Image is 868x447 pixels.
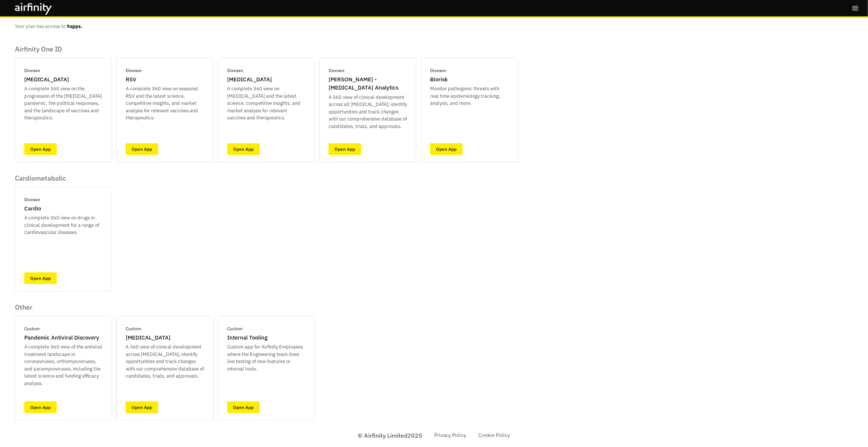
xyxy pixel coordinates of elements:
a: Open App [24,401,57,413]
p: Custom app for Airfinity Employees where the Engineering team does live testing of new features o... [227,343,305,372]
p: Biorisk [430,75,448,84]
p: Disease [329,67,345,74]
p: Disease [227,67,243,74]
p: Your plan has access to [15,23,82,30]
a: Open App [227,401,260,413]
a: Cookie Policy [479,431,510,439]
p: [PERSON_NAME] - [MEDICAL_DATA] Analytics [329,75,407,92]
a: Open App [126,401,158,413]
p: [MEDICAL_DATA] [227,75,272,84]
a: Open App [430,143,463,155]
a: Open App [24,143,57,155]
a: Open App [329,143,361,155]
p: Disease [430,67,446,74]
p: A complete 360 view on seasonal RSV and the latest science, competitive insights, and market anal... [126,85,204,122]
b: 9 apps. [67,23,82,29]
p: A complete 360 view on drugs in clinical development for a range of Cardiovascular diseases. [24,214,103,236]
p: © Airfinity Limited 2025 [358,431,423,440]
p: Cardio [24,204,41,213]
p: Internal Tooling [227,334,267,342]
p: RSV [126,75,136,84]
p: Disease [24,196,40,203]
p: A 360 view of clinical development across all [MEDICAL_DATA]; identify opportunities and track ch... [329,94,407,130]
p: Disease [126,67,142,74]
p: Other [15,303,315,312]
p: Disease [24,67,40,74]
p: A complete 360 view on the progression of the [MEDICAL_DATA] pandemic, the political responses, a... [24,85,103,122]
a: Open App [24,272,57,284]
p: Monitor pathogenic threats with real time epidemiology tracking, analysis, and more. [430,85,508,107]
a: Open App [126,143,158,155]
p: A complete 360 view of the antiviral treatment landscape in coronaviruses, orthomyxoviruses, and ... [24,343,103,387]
p: [MEDICAL_DATA] [126,334,170,342]
p: Cardiometabolic [15,174,112,182]
p: Custom [24,325,40,332]
p: [MEDICAL_DATA] [24,75,69,84]
p: Airfinity One ID [15,45,518,53]
a: Privacy Policy [435,431,467,439]
p: A complete 360 view on [MEDICAL_DATA] and the latest science, competitive insights, and market an... [227,85,305,122]
p: Pandemic Antiviral Discovery [24,334,99,342]
a: Open App [227,143,260,155]
p: Custom [227,325,242,332]
p: A 360 view of clinical development across [MEDICAL_DATA]; identify opportunities and track change... [126,343,204,380]
p: Custom [126,325,141,332]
